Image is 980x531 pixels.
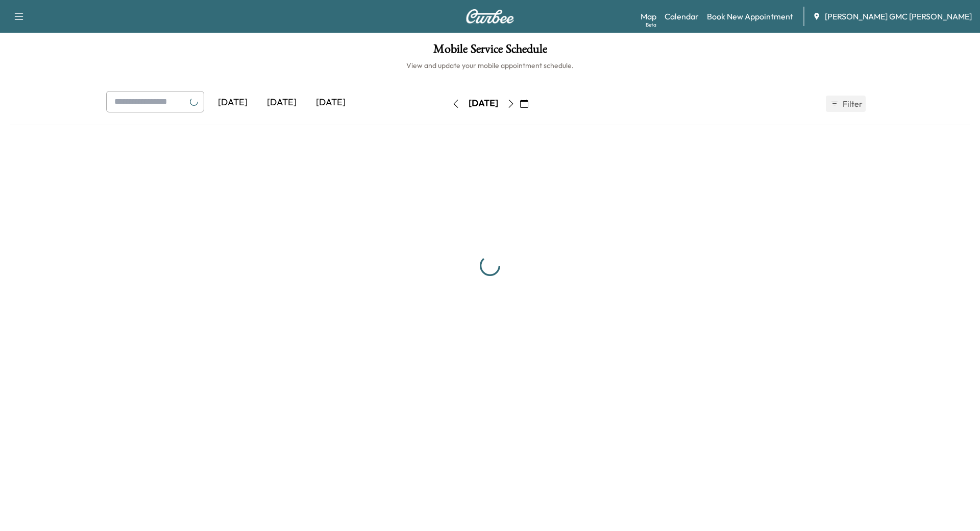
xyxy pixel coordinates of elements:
[646,21,656,29] div: Beta
[826,96,866,112] button: Filter
[707,10,793,22] a: Book New Appointment
[843,98,861,110] span: Filter
[208,91,257,114] div: [DATE]
[665,10,699,22] a: Calendar
[10,60,970,71] h6: View and update your mobile appointment schedule.
[465,9,514,24] img: Curbee Logo
[10,43,970,60] h1: Mobile Service Schedule
[306,91,355,114] div: [DATE]
[825,10,972,22] span: [PERSON_NAME] GMC [PERSON_NAME]
[257,91,306,114] div: [DATE]
[641,10,656,22] a: MapBeta
[469,97,498,110] div: [DATE]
